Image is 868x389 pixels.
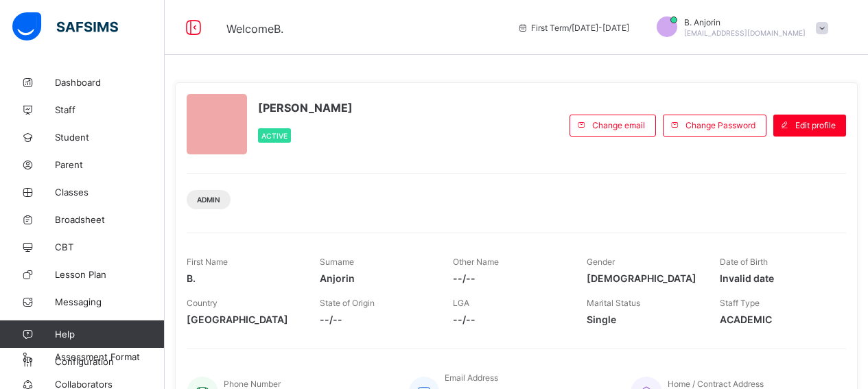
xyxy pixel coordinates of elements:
[720,257,768,267] span: Date of Birth
[320,314,432,325] span: --/--
[720,298,760,308] span: Staff Type
[320,272,432,284] span: Anjorin
[320,257,354,267] span: Surname
[795,120,836,130] span: Edit profile
[55,132,165,143] span: Student
[587,272,699,284] span: [DEMOGRAPHIC_DATA]
[55,104,165,115] span: Staff
[453,257,499,267] span: Other Name
[258,101,353,115] span: [PERSON_NAME]
[685,120,755,130] span: Change Password
[453,314,565,325] span: --/--
[55,296,165,307] span: Messaging
[187,298,218,308] span: Country
[720,314,832,325] span: ACADEMIC
[55,269,165,280] span: Lesson Plan
[587,314,699,325] span: Single
[445,373,498,383] span: Email Address
[643,16,835,39] div: B.Anjorin
[587,257,615,267] span: Gender
[587,298,640,308] span: Marital Status
[55,214,165,225] span: Broadsheet
[12,12,118,41] img: safsims
[224,379,281,389] span: Phone Number
[668,379,764,389] span: Home / Contract Address
[320,298,375,308] span: State of Origin
[453,272,565,284] span: --/--
[684,29,806,37] span: [EMAIL_ADDRESS][DOMAIN_NAME]
[226,22,283,36] span: Welcome B.
[684,17,806,27] span: B. Anjorin
[261,132,288,140] span: Active
[55,356,164,367] span: Configuration
[453,298,469,308] span: LGA
[517,23,629,33] span: session/term information
[55,187,165,198] span: Classes
[55,241,165,252] span: CBT
[592,120,645,130] span: Change email
[187,272,299,284] span: B.
[720,272,832,284] span: Invalid date
[55,77,165,88] span: Dashboard
[55,329,164,340] span: Help
[197,196,220,204] span: Admin
[187,314,299,325] span: [GEOGRAPHIC_DATA]
[187,257,228,267] span: First Name
[55,159,165,170] span: Parent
